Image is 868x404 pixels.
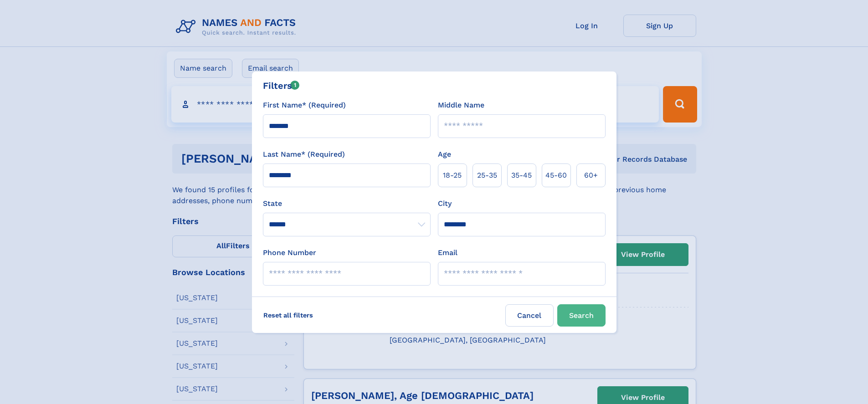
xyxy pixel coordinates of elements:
span: 18‑25 [443,170,462,181]
label: Reset all filters [257,304,319,326]
span: 60+ [584,170,598,181]
label: State [263,198,431,209]
label: Middle Name [438,100,484,111]
label: Last Name* (Required) [263,149,345,160]
div: Filters [263,79,300,92]
label: Email [438,247,457,258]
span: 25‑35 [477,170,497,181]
label: Phone Number [263,247,316,258]
span: 45‑60 [545,170,567,181]
label: City [438,198,452,209]
label: Age [438,149,451,160]
label: Cancel [505,304,554,327]
span: 35‑45 [511,170,532,181]
label: First Name* (Required) [263,100,346,111]
button: Search [557,304,606,327]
